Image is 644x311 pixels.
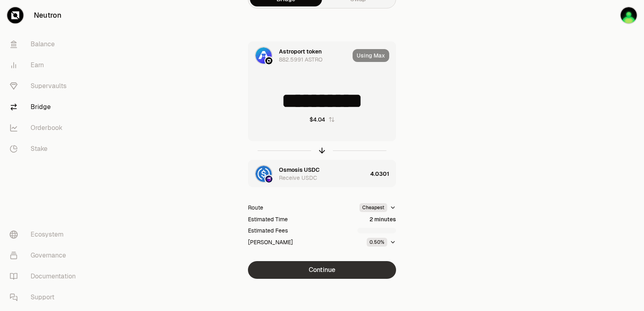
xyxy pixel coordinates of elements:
[279,47,322,56] div: Astroport token
[248,204,263,212] div: Route
[265,175,272,183] img: Osmosis Logo
[3,76,87,97] a: Supervaults
[3,97,87,117] a: Bridge
[3,224,87,245] a: Ecosystem
[3,34,87,55] a: Balance
[369,215,396,223] div: 2 minutes
[248,42,349,69] div: ASTRO LogoNeutron LogoAstroport token882.5991 ASTRO
[3,117,87,138] a: Orderbook
[248,261,396,279] button: Continue
[279,166,320,174] div: Osmosis USDC
[248,238,293,246] div: [PERSON_NAME]
[279,56,322,64] div: 882.5991 ASTRO
[3,138,87,159] a: Stake
[248,227,288,235] div: Estimated Fees
[3,55,87,76] a: Earn
[265,57,272,64] img: Neutron Logo
[370,160,396,187] div: 4.0301
[3,266,87,287] a: Documentation
[248,160,367,187] div: USDC LogoOsmosis LogoOsmosis USDCReceive USDC
[256,47,272,64] img: ASTRO Logo
[310,115,335,124] button: $4.04
[3,287,87,308] a: Support
[367,238,387,247] div: 0.50%
[359,203,396,212] button: Cheapest
[248,160,396,187] button: USDC LogoOsmosis LogoOsmosis USDCReceive USDC4.0301
[256,166,272,182] img: USDC Logo
[359,203,387,212] div: Cheapest
[3,245,87,266] a: Governance
[367,238,396,247] button: 0.50%
[621,7,637,23] img: sandy mercy
[248,215,288,223] div: Estimated Time
[279,174,317,182] div: Receive USDC
[310,115,325,124] div: $4.04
